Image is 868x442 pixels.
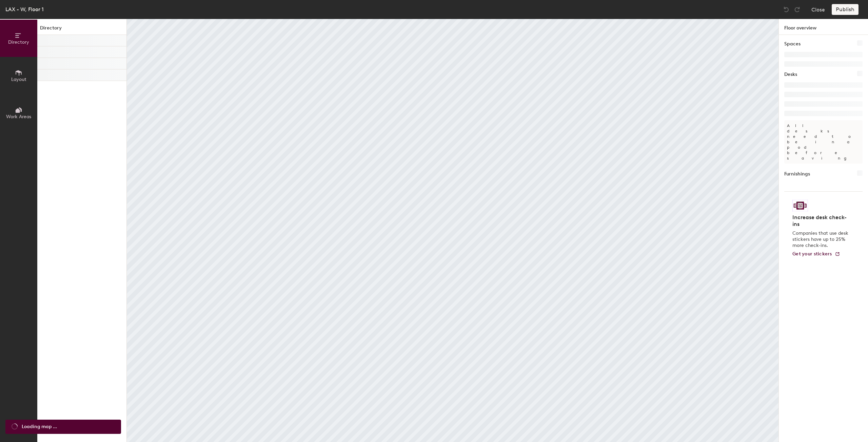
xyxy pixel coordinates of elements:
[8,39,29,45] span: Directory
[792,251,840,257] a: Get your stickers
[784,40,801,48] h1: Spaces
[792,200,808,211] img: Sticker logo
[22,423,57,430] span: Loading map ...
[11,77,26,82] span: Layout
[784,170,810,178] h1: Furnishings
[783,6,790,13] img: Undo
[792,230,850,249] p: Companies that use desk stickers have up to 25% more check-ins.
[784,120,863,164] p: All desks need to be in a pod before saving
[792,251,832,257] span: Get your stickers
[794,6,801,13] img: Redo
[792,214,850,228] h4: Increase desk check-ins
[779,19,868,35] h1: Floor overview
[784,71,797,78] h1: Desks
[811,4,825,15] button: Close
[6,114,31,120] span: Work Areas
[5,5,44,14] div: LAX - W, Floor 1
[37,24,126,35] h1: Directory
[127,19,778,442] canvas: Map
